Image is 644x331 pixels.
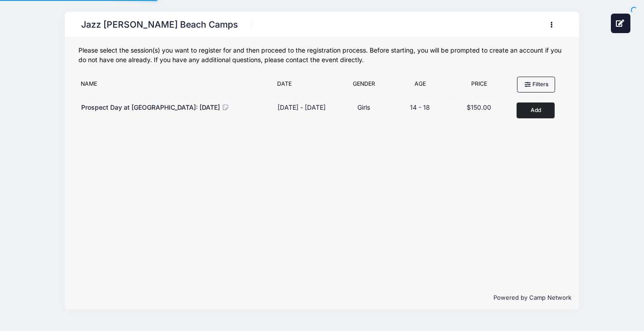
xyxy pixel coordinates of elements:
[391,80,450,92] div: Age
[73,293,572,302] p: Powered by Camp Network
[76,80,273,92] div: Name
[78,46,566,65] div: Please select the session(s) you want to register for and then proceed to the registration proces...
[78,17,241,33] h1: Jazz [PERSON_NAME] Beach Camps
[357,103,370,111] span: Girls
[517,102,555,118] button: Add
[337,80,391,92] div: Gender
[450,80,509,92] div: Price
[517,77,555,92] button: Filters
[273,80,337,92] div: Date
[81,103,220,111] span: Prospect Day at [GEOGRAPHIC_DATA]: [DATE]
[410,103,430,111] span: 14 - 18
[278,102,326,112] div: [DATE] - [DATE]
[467,103,491,111] span: $150.00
